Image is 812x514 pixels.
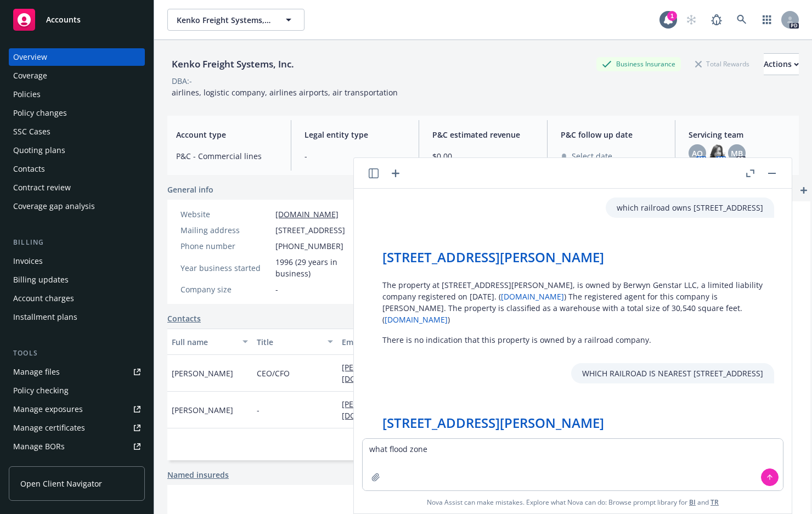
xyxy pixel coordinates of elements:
div: Company size [181,284,271,295]
span: 1996 (29 years in business) [275,256,363,279]
div: Summary of insurance [13,456,97,474]
div: Total Rewards [690,57,755,71]
a: Policies [9,86,145,103]
p: WHICH RAILROAD IS NEAREST [STREET_ADDRESS] [582,368,763,379]
div: Billing updates [13,271,69,289]
button: Title [252,329,337,355]
span: [PERSON_NAME] [172,404,233,416]
a: Policy changes [9,104,145,122]
a: Manage files [9,363,145,381]
a: Named insureds [167,469,229,481]
p: There is no indication that this property is owned by a railroad company. [382,334,763,346]
a: Report a Bug [706,9,728,31]
span: General info [167,184,213,195]
div: Overview [13,48,47,66]
span: MB [731,148,743,159]
div: Manage BORs [13,438,65,455]
a: Contacts [167,313,201,324]
p: which railroad owns [STREET_ADDRESS] [617,202,763,213]
span: airlines, logistic company, airlines airports, air transportation [172,87,398,98]
div: Manage exposures [13,400,83,418]
div: Invoices [13,252,43,270]
span: AO [692,148,703,159]
a: [PERSON_NAME][EMAIL_ADDRESS][DOMAIN_NAME] [342,399,469,421]
a: [STREET_ADDRESS][PERSON_NAME] [382,414,604,432]
div: Coverage gap analysis [13,197,95,215]
span: Open Client Navigator [20,478,102,489]
div: Tools [9,348,145,359]
a: Switch app [756,9,778,31]
a: TR [710,498,719,507]
span: Accounts [46,15,81,24]
span: Nova Assist can make mistakes. Explore what Nova can do: Browse prompt library for and [358,491,787,513]
a: Manage exposures [9,400,145,418]
a: Contacts [9,160,145,178]
a: [DOMAIN_NAME] [385,314,448,325]
a: Coverage gap analysis [9,197,145,215]
a: Summary of insurance [9,456,145,474]
span: $0.00 [432,150,534,162]
button: Full name [167,329,252,355]
button: Email [337,329,480,355]
div: Website [181,208,271,220]
div: DBA: - [172,75,192,87]
a: Account charges [9,290,145,307]
a: Policy checking [9,382,145,399]
div: Title [257,336,321,348]
a: [DOMAIN_NAME] [275,209,339,219]
span: - [275,284,278,295]
span: Legal entity type [304,129,406,140]
span: P&C estimated revenue [432,129,534,140]
button: Actions [764,53,799,75]
button: Kenko Freight Systems, Inc. [167,9,304,31]
div: 1 [667,11,677,21]
div: Policies [13,86,41,103]
textarea: what flood zone [363,439,783,490]
div: Installment plans [13,308,77,326]
div: Manage certificates [13,419,85,437]
span: Kenko Freight Systems, Inc. [177,14,272,26]
a: add [797,184,810,197]
a: [DOMAIN_NAME] [501,291,564,302]
span: P&C follow up date [561,129,662,140]
a: Invoices [9,252,145,270]
div: Coverage [13,67,47,84]
a: [PERSON_NAME][EMAIL_ADDRESS][DOMAIN_NAME] [342,362,469,384]
div: Year business started [181,262,271,274]
a: Manage certificates [9,419,145,437]
img: photo [708,144,726,162]
span: P&C - Commercial lines [176,150,278,162]
div: Policy checking [13,382,69,399]
div: Full name [172,336,236,348]
a: Coverage [9,67,145,84]
a: Quoting plans [9,142,145,159]
div: Account charges [13,290,74,307]
span: [PERSON_NAME] [172,368,233,379]
div: Policy changes [13,104,67,122]
div: Kenko Freight Systems, Inc. [167,57,298,71]
a: [STREET_ADDRESS][PERSON_NAME] [382,248,604,266]
span: Servicing team [689,129,790,140]
a: Installment plans [9,308,145,326]
div: Quoting plans [13,142,65,159]
div: Actions [764,54,799,75]
a: BI [689,498,696,507]
span: - [257,404,260,416]
a: Start snowing [680,9,702,31]
span: Select date [572,150,612,162]
div: Email [342,336,463,348]
a: Contract review [9,179,145,196]
div: Manage files [13,363,60,381]
div: SSC Cases [13,123,50,140]
span: [STREET_ADDRESS] [275,224,345,236]
div: Contract review [13,179,71,196]
div: Contacts [13,160,45,178]
div: Mailing address [181,224,271,236]
a: Accounts [9,4,145,35]
div: Billing [9,237,145,248]
span: Account type [176,129,278,140]
span: CEO/CFO [257,368,290,379]
a: SSC Cases [9,123,145,140]
a: Search [731,9,753,31]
